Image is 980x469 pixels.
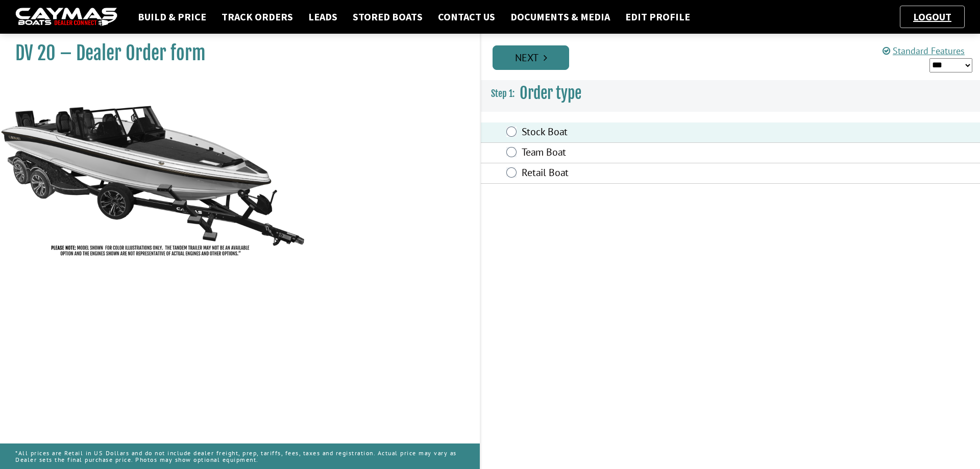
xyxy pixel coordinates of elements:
ul: Pagination [490,44,980,70]
a: Contact Us [433,10,500,23]
a: Track Orders [216,10,298,23]
h3: Order type [481,75,980,112]
a: Edit Profile [620,10,695,23]
a: Build & Price [133,10,211,23]
a: Leads [303,10,342,23]
img: caymas-dealer-connect-2ed40d3bc7270c1d8d7ffb4b79bf05adc795679939227970def78ec6f6c03838.gif [15,8,117,27]
h1: DV 20 – Dealer Order form [15,42,454,65]
a: Documents & Media [505,10,615,23]
a: Standard Features [883,45,965,57]
a: Logout [908,10,957,23]
p: *All prices are Retail in US Dollars and do not include dealer freight, prep, tariffs, fees, taxe... [15,445,464,468]
label: Stock Boat [522,126,797,140]
a: Stored Boats [348,10,428,23]
label: Team Boat [522,146,797,161]
label: Retail Boat [522,166,797,181]
a: Next [493,45,569,70]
